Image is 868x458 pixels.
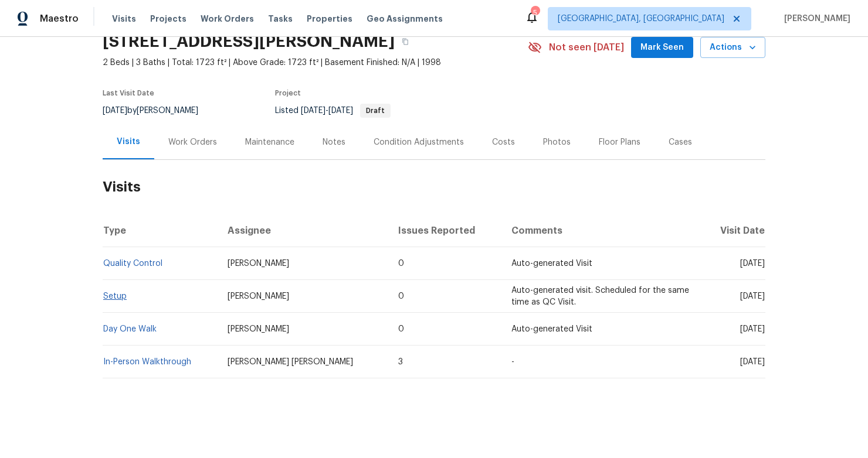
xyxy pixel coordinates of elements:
[700,37,765,59] button: Actions
[150,13,187,25] span: Projects
[103,160,765,214] h2: Visits
[268,15,293,23] span: Tasks
[103,292,127,300] a: Setup
[558,13,724,25] span: [GEOGRAPHIC_DATA], [GEOGRAPHIC_DATA]
[398,358,403,366] span: 3
[275,107,391,115] span: Listed
[228,292,289,300] span: [PERSON_NAME]
[228,259,289,268] span: [PERSON_NAME]
[511,286,689,306] span: Auto-generated visit. Scheduled for the same time as QC Visit.
[323,136,345,148] div: Notes
[640,40,684,55] span: Mark Seen
[374,136,464,148] div: Condition Adjustments
[740,292,765,300] span: [DATE]
[201,13,254,25] span: Work Orders
[631,37,693,59] button: Mark Seen
[103,325,157,333] a: Day One Walk
[740,325,765,333] span: [DATE]
[103,358,191,366] a: In-Person Walkthrough
[502,214,701,247] th: Comments
[228,358,353,366] span: [PERSON_NAME] [PERSON_NAME]
[328,107,353,115] span: [DATE]
[117,136,140,148] div: Visits
[103,90,154,97] span: Last Visit Date
[740,259,765,268] span: [DATE]
[218,214,389,247] th: Assignee
[710,40,756,55] span: Actions
[275,90,301,97] span: Project
[103,36,395,47] h2: [STREET_ADDRESS][PERSON_NAME]
[701,214,765,247] th: Visit Date
[398,325,404,333] span: 0
[367,13,443,25] span: Geo Assignments
[389,214,502,247] th: Issues Reported
[103,259,162,268] a: Quality Control
[740,358,765,366] span: [DATE]
[669,136,692,148] div: Cases
[599,136,640,148] div: Floor Plans
[103,214,218,247] th: Type
[395,31,416,52] button: Copy Address
[301,107,325,115] span: [DATE]
[549,42,624,53] span: Not seen [DATE]
[228,325,289,333] span: [PERSON_NAME]
[511,259,592,268] span: Auto-generated Visit
[492,136,515,148] div: Costs
[168,136,217,148] div: Work Orders
[112,13,136,25] span: Visits
[301,107,353,115] span: -
[398,259,404,268] span: 0
[40,13,79,25] span: Maestro
[103,57,528,69] span: 2 Beds | 3 Baths | Total: 1723 ft² | Above Grade: 1723 ft² | Basement Finished: N/A | 1998
[103,107,127,115] span: [DATE]
[361,107,389,114] span: Draft
[398,292,404,300] span: 0
[531,7,539,19] div: 5
[511,358,514,366] span: -
[543,136,571,148] div: Photos
[245,136,294,148] div: Maintenance
[511,325,592,333] span: Auto-generated Visit
[779,13,850,25] span: [PERSON_NAME]
[103,104,212,118] div: by [PERSON_NAME]
[307,13,352,25] span: Properties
